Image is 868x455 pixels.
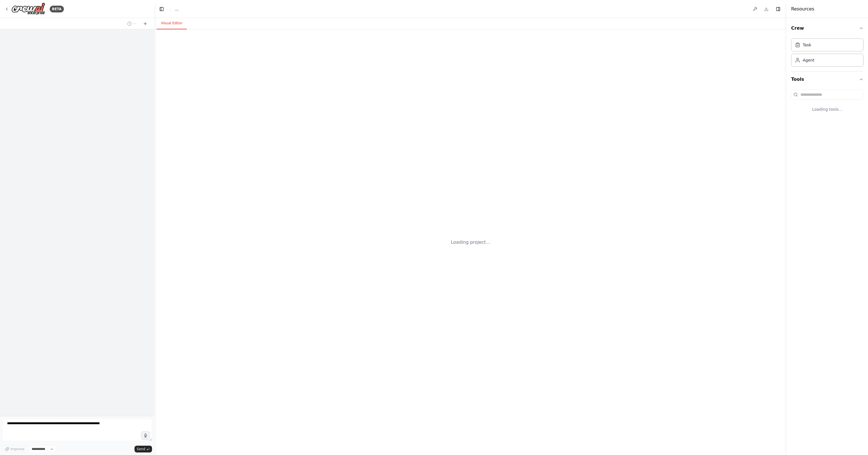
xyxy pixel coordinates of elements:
div: BETA [50,6,64,12]
img: Logo [11,3,45,15]
button: Switch to previous chat [125,20,138,27]
nav: breadcrumb [175,6,179,12]
div: Task [803,42,811,48]
span: ... [175,6,179,12]
button: Improve [2,445,27,453]
div: Tools [791,87,863,121]
span: Improve [10,447,24,451]
button: Click to speak your automation idea [141,431,150,440]
h4: Resources [791,6,814,12]
div: Loading project... [451,239,490,246]
button: Hide right sidebar [774,5,782,13]
button: Tools [791,71,863,87]
button: Start a new chat [141,20,150,27]
button: Visual Editor [157,18,187,29]
button: Crew [791,20,863,36]
div: Crew [791,36,863,71]
div: Agent [803,57,814,63]
span: Send [137,447,145,451]
div: Loading tools... [791,102,863,117]
button: Hide left sidebar [158,5,166,13]
button: Send [134,446,152,452]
